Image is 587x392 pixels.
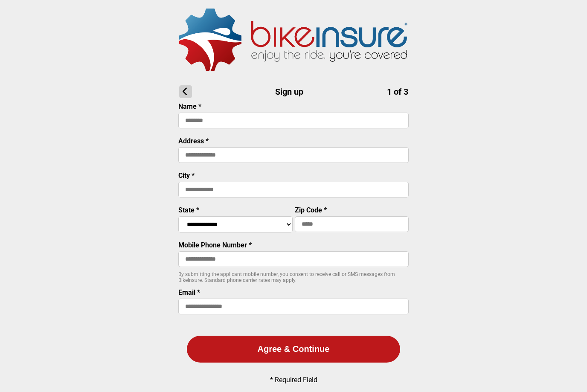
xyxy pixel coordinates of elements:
label: Zip Code * [295,206,327,214]
label: Address * [178,137,209,145]
label: Email * [178,288,200,296]
label: State * [178,206,199,214]
label: City * [178,171,195,180]
span: 1 of 3 [387,87,408,97]
button: Agree & Continue [187,336,400,363]
label: Name * [178,102,201,110]
label: Mobile Phone Number * [178,241,252,249]
p: By submitting the applicant mobile number, you consent to receive call or SMS messages from BikeI... [178,271,409,283]
p: * Required Field [270,376,317,384]
h1: Sign up [179,85,408,98]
